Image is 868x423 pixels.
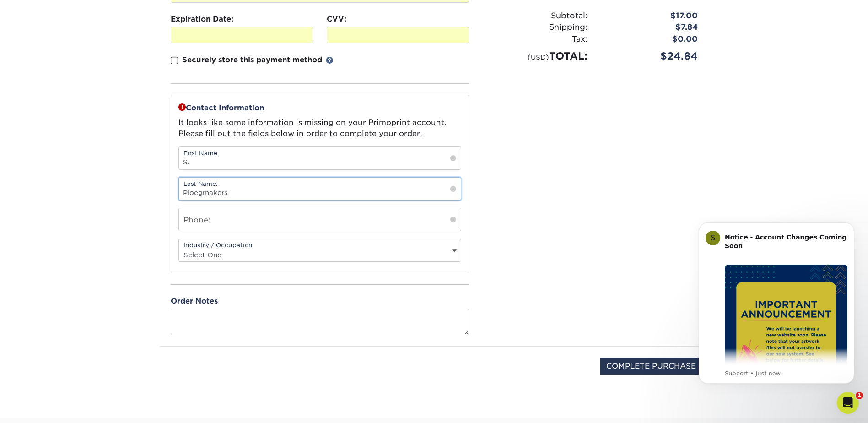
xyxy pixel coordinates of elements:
div: Subtotal: [484,10,594,22]
div: $24.84 [594,49,705,64]
div: $0.00 [594,33,705,45]
div: Tax: [484,33,594,45]
label: Order Notes [171,296,218,307]
p: Contact Information [178,103,461,114]
input: COMPLETE PURCHASE [600,358,702,375]
div: Shipping: [484,22,594,33]
iframe: Secure expiration date input frame [175,31,309,39]
div: TOTAL: [484,49,594,64]
small: (USD) [528,53,549,61]
img: DigiCert Secured Site Seal [167,358,212,385]
iframe: Intercom notifications message [685,209,868,398]
label: Expiration Date: [171,14,233,25]
div: $7.84 [594,22,705,33]
p: Securely store this payment method [182,54,322,65]
iframe: Google Customer Reviews [2,395,78,420]
div: $17.00 [594,10,705,22]
label: CVV: [327,14,346,25]
iframe: Intercom live chat [837,392,859,414]
iframe: Secure CVC input frame [331,31,465,39]
p: It looks like some information is missing on your Primoprint account. Please fill out the fields ... [178,117,461,139]
span: 1 [856,392,863,399]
